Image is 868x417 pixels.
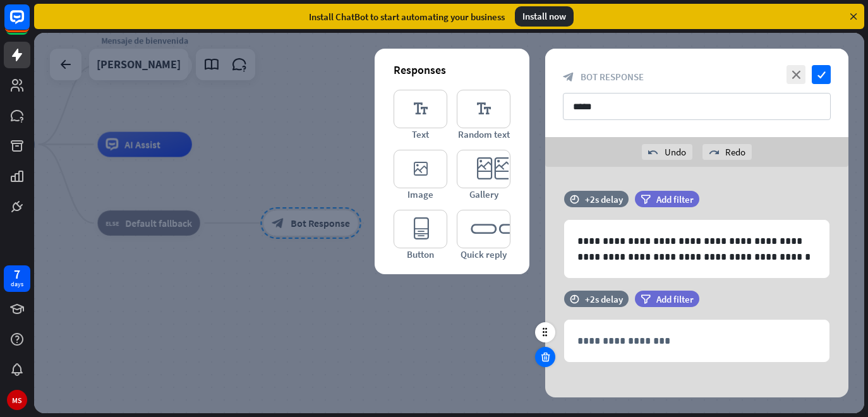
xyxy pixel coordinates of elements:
[4,265,30,292] a: 7 days
[14,269,20,280] div: 7
[702,144,752,160] div: Redo
[812,65,831,84] i: check
[641,195,651,204] i: filter
[563,71,574,83] i: block_bot_response
[656,193,694,205] span: Add filter
[656,293,694,305] span: Add filter
[515,6,574,27] div: Install now
[585,193,623,205] div: +2s delay
[787,65,805,84] i: close
[10,5,48,43] button: Open LiveChat chat widget
[7,390,27,410] div: MS
[648,147,658,157] i: undo
[585,293,623,305] div: +2s delay
[570,195,579,203] i: time
[570,294,579,303] i: time
[11,280,23,289] div: days
[641,294,651,304] i: filter
[309,11,505,23] div: Install ChatBot to start automating your business
[709,147,719,157] i: redo
[642,144,692,160] div: Undo
[581,71,644,83] span: Bot Response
